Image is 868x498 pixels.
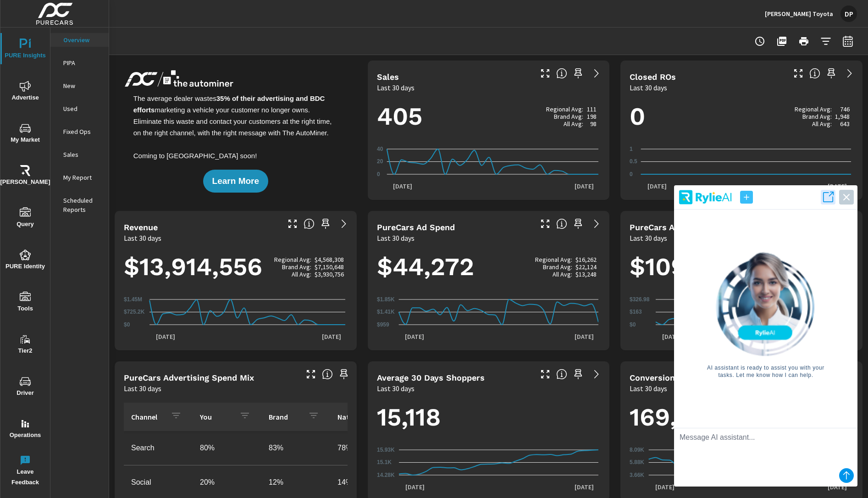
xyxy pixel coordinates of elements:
[554,113,583,120] p: Brand Avg:
[63,150,101,159] p: Sales
[538,66,553,81] button: Make Fullscreen
[809,68,820,79] span: Number of Repair Orders Closed by the selected dealership group over the selected time range. [So...
[3,165,47,188] span: [PERSON_NAME]
[795,105,832,113] p: Regional Avg:
[630,383,667,394] p: Last 30 days
[835,113,850,120] p: 1,948
[571,216,586,231] span: Save this to your personalized report
[315,332,348,341] p: [DATE]
[330,437,399,459] td: 78%
[124,437,193,459] td: Search
[124,321,130,328] text: $0
[630,309,642,315] text: $163
[546,105,583,113] p: Regional Avg:
[269,412,301,421] p: Brand
[3,81,47,103] span: Advertise
[630,472,644,478] text: 3.66K
[377,321,389,328] text: $959
[50,33,109,47] div: Overview
[399,482,431,492] p: [DATE]
[63,58,101,67] p: PIPA
[337,412,370,421] p: National
[656,332,688,341] p: [DATE]
[556,218,567,229] span: Total cost of media for all PureCars channels for the selected dealership group over the selected...
[795,32,813,50] button: Print Report
[63,173,101,182] p: My Report
[398,332,431,341] p: [DATE]
[630,459,644,466] text: 5.88K
[377,82,415,93] p: Last 30 days
[377,373,485,382] h5: Average 30 Days Shoppers
[3,249,47,272] span: PURE Identity
[3,334,47,356] span: Tier2
[571,367,586,382] span: Save this to your personalized report
[630,222,765,232] h5: PureCars Ad Spend Per Unit Sold
[840,6,857,22] div: DP
[630,159,637,165] text: 0.5
[50,102,109,116] div: Used
[377,296,395,303] text: $1.85K
[377,472,395,478] text: 14.28K
[377,251,601,282] h1: $44,272
[538,216,553,231] button: Make Fullscreen
[261,437,330,459] td: 83%
[337,367,351,382] span: Save this to your personalized report
[3,207,47,230] span: Query
[377,101,601,132] h1: 405
[538,367,553,382] button: Make Fullscreen
[122,68,236,91] img: PureCars TruPayments Logo
[630,296,650,303] text: $326.98
[261,471,330,494] td: 12%
[3,455,47,488] span: Leave Feedback
[568,332,600,341] p: [DATE]
[124,309,145,315] text: $725.2K
[840,120,850,127] p: 643
[553,271,572,278] p: All Avg:
[50,125,109,138] div: Fixed Ops
[556,68,567,79] span: Number of vehicles sold by the dealership over the selected date range. [Source: This data is sou...
[3,123,47,145] span: My Market
[193,437,261,459] td: 80%
[3,418,47,441] span: Operations
[575,256,597,263] p: $16,262
[63,81,101,90] p: New
[377,447,395,453] text: 15.93K
[50,171,109,184] div: My Report
[568,482,600,492] p: [DATE]
[630,447,644,453] text: 8.09K
[571,66,586,81] span: Save this to your personalized report
[63,127,101,136] p: Fixed Ops
[377,146,383,152] text: 40
[330,471,399,494] td: 14%
[564,120,583,127] p: All Avg:
[824,66,839,81] span: Save this to your personalized report
[124,296,142,303] text: $1.45M
[315,263,344,271] p: $7,150,648
[63,35,101,44] p: Overview
[315,271,344,278] p: $3,930,756
[50,79,109,93] div: New
[124,471,193,494] td: Social
[630,232,667,243] p: Last 30 days
[322,369,333,380] span: This table looks at how you compare to the amount of budget you spend per channel as opposed to y...
[3,292,47,314] span: Tools
[377,222,455,232] h5: PureCars Ad Spend
[50,148,109,161] div: Sales
[630,146,633,152] text: 1
[590,120,597,127] p: 98
[817,32,835,50] button: Apply Filters
[791,66,806,81] button: Make Fullscreen
[212,177,259,185] span: Learn More
[124,383,161,394] p: Last 30 days
[50,194,109,216] div: Scheduled Reports
[587,105,597,113] p: 111
[377,72,399,82] h5: Sales
[589,216,604,231] a: See more details in report
[63,196,101,214] p: Scheduled Reports
[149,332,182,341] p: [DATE]
[285,216,300,231] button: Make Fullscreen
[630,373,680,382] h5: Conversions
[3,376,47,398] span: Driver
[630,402,853,433] h1: 169,327
[842,66,857,81] a: See more details in report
